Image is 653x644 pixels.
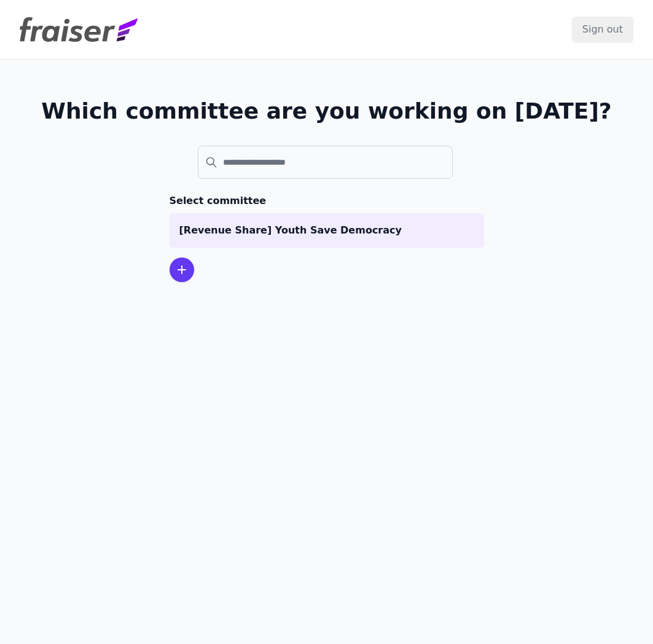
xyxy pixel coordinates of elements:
input: Sign out [572,17,633,42]
h1: Which committee are you working on [DATE]? [41,99,612,124]
p: [Revenue Share] Youth Save Democracy [179,223,474,238]
img: Fraiser Logo [20,17,138,42]
a: [Revenue Share] Youth Save Democracy [170,213,484,248]
h3: Select committee [170,194,484,208]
